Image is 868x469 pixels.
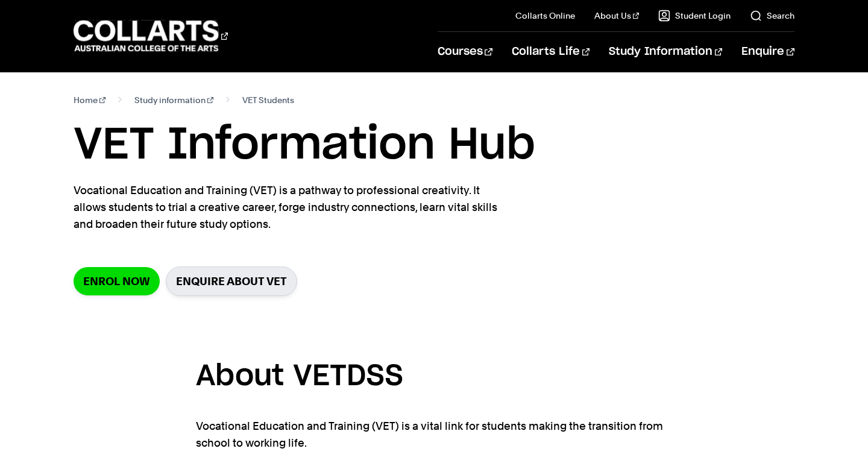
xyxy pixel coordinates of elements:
[74,19,228,53] div: Go to homepage
[74,182,514,233] p: Vocational Education and Training (VET) is a pathway to professional creativity. It allows studen...
[242,92,294,109] span: VET Students
[74,92,105,109] a: Home
[196,418,672,452] p: Vocational Education and Training (VET) is a vital link for students making the transition from s...
[515,10,575,22] a: Collarts Online
[166,266,297,296] a: Enquire about VET
[750,10,794,22] a: Search
[658,10,731,22] a: Student Login
[74,267,160,295] a: Enrol Now
[609,32,722,72] a: Study Information
[438,32,492,72] a: Courses
[741,32,794,72] a: Enquire
[74,118,794,172] h1: VET Information Hub
[196,354,672,400] h3: About VETDSS
[594,10,639,22] a: About Us
[512,32,590,72] a: Collarts Life
[134,92,213,109] a: Study information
